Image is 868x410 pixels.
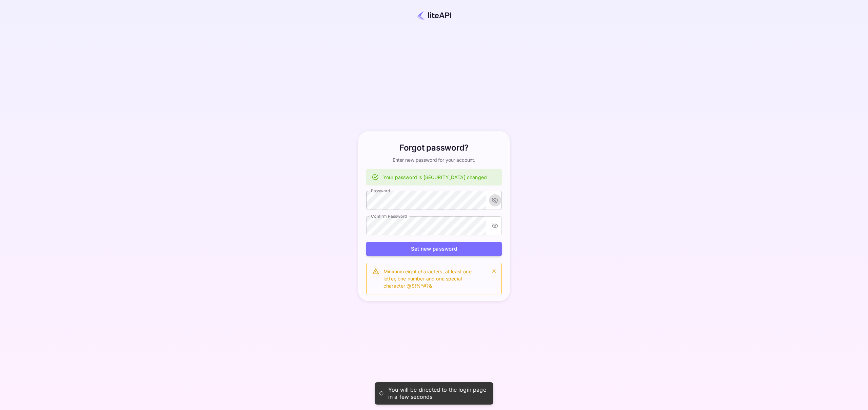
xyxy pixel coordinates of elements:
[371,188,390,194] label: Password
[489,194,501,207] button: toggle password visibility
[399,142,469,154] h6: Forgot password?
[383,171,487,183] div: Your password is [SECURITY_DATA] changed
[416,11,452,20] img: liteapi
[393,157,475,163] p: Enter new password for your account.
[388,386,487,401] div: You will be directed to the login page in a few seconds
[371,213,407,219] label: Confirm Password
[489,267,499,276] button: close
[489,220,501,232] button: toggle password visibility
[366,242,502,256] button: Set new password
[383,265,484,292] div: Minimum eight characters, at least one letter, one number and one special character @$!%*#?&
